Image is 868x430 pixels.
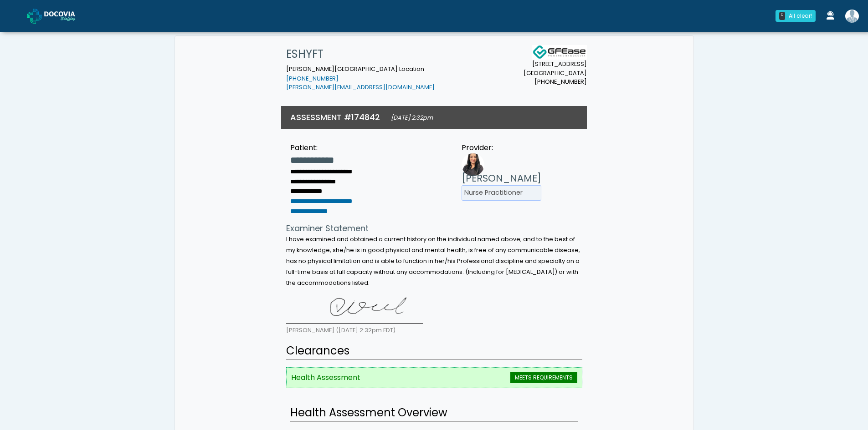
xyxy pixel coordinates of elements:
div: 0 [779,12,785,20]
h2: Clearances [286,343,582,360]
div: Patient: [290,142,352,153]
a: Docovia [27,1,90,30]
a: 0 All clear! [770,6,821,25]
img: Shakerra Crippen [845,10,859,23]
span: MEETS REQUIREMENTS [510,372,577,383]
img: Docovia Staffing Logo [532,45,587,60]
small: [PERSON_NAME][GEOGRAPHIC_DATA] Location [286,65,435,91]
h4: Examiner Statement [286,223,582,233]
small: [STREET_ADDRESS] [GEOGRAPHIC_DATA] [PHONE_NUMBER] [524,60,587,86]
h3: ASSESSMENT #174842 [290,111,380,123]
h3: [PERSON_NAME] [462,172,541,185]
div: Provider: [462,142,541,153]
small: [PERSON_NAME] ([DATE] 2:32pm EDT) [286,326,395,334]
small: [DATE] 2:32pm [391,114,433,121]
div: All clear! [789,12,812,20]
small: I have examined and obtained a current history on the individual named above; and to the best of ... [286,235,580,287]
img: Docovia [27,9,42,24]
img: Docovia [44,11,90,20]
img: Provider image [462,153,484,176]
img: tc8BcQAAAAZJREFUAwAOvB46iLT9RAAAAABJRU5ErkJggg== [286,292,423,324]
a: [PHONE_NUMBER] [286,75,339,82]
h1: ESHYFT [286,45,435,63]
h2: Health Assessment Overview [290,405,578,422]
a: [PERSON_NAME][EMAIL_ADDRESS][DOMAIN_NAME] [286,83,435,91]
li: Health Assessment [286,367,582,388]
li: Nurse Practitioner [462,185,541,201]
